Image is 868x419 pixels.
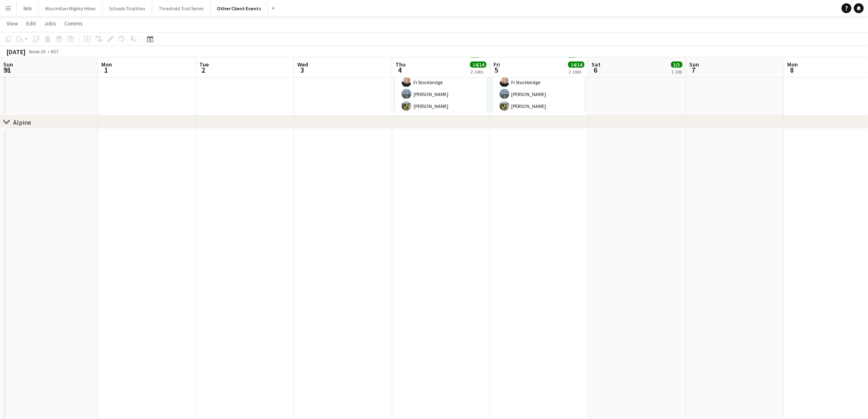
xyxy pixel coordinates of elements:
a: Edit [23,18,39,29]
button: Macmillan Mighty Hikes [39,0,103,16]
a: Comms [61,18,86,29]
span: Comms [64,20,83,27]
div: [DATE] [7,48,25,56]
span: Edit [26,20,36,27]
button: Other Client Events [210,0,268,16]
div: BST [51,48,59,55]
span: View [7,20,18,27]
a: View [3,18,21,29]
button: Schools Triathlon [103,0,152,16]
button: Threshold Trail Series [152,0,210,16]
button: RAB [17,0,39,16]
div: Alpine [13,118,31,126]
span: Jobs [44,20,56,27]
a: Jobs [41,18,59,29]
